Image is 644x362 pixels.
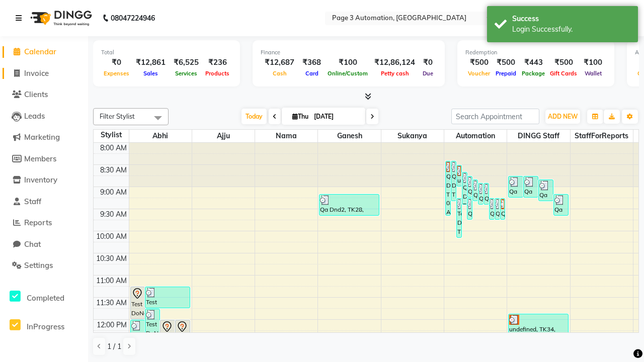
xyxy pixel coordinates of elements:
[95,320,129,330] div: 12:00 PM
[3,196,86,208] a: Staff
[94,276,129,286] div: 11:00 AM
[3,153,86,165] a: Members
[290,113,311,120] span: Thu
[509,176,523,197] div: Qa Dnd2, TK20, 08:45 AM-09:15 AM, Hair Cut By Expert-Men
[203,57,232,68] div: ₹236
[370,57,419,68] div: ₹12,86,124
[145,287,189,308] div: Test DoNotDelete, TK12, 11:15 AM-11:45 AM, Hair Cut By Expert-Men
[3,111,86,122] a: Leads
[509,314,568,335] div: undefined, TK34, 11:52 AM-12:22 PM, Hair Cut-Men
[101,48,232,57] div: Total
[298,57,325,68] div: ₹368
[478,184,483,204] div: Qa Dnd2, TK25, 08:55 AM-09:25 AM, Hair Cut By Expert-Men
[495,199,500,219] div: Qa Dnd2, TK33, 09:15 AM-09:45 AM, Hair cut Below 12 years (Boy)
[3,260,86,271] a: Settings
[94,231,129,242] div: 10:00 AM
[24,68,49,78] span: Invoice
[318,130,380,142] span: Ganesh
[547,57,580,68] div: ₹500
[465,48,606,57] div: Redemption
[451,109,539,124] input: Search Appointment
[24,111,45,121] span: Leads
[24,260,53,270] span: Settings
[242,109,267,124] span: Today
[512,24,630,35] div: Login Successfully.
[378,70,412,77] span: Petty cash
[381,130,444,142] span: Sukanya
[111,4,155,32] b: 08047224946
[465,70,493,77] span: Voucher
[3,89,86,101] a: Clients
[512,14,630,24] div: Success
[261,48,437,57] div: Finance
[131,287,145,319] div: Test DoNotDelete, TK09, 11:15 AM-12:00 PM, Hair Cut-Men
[547,70,580,77] span: Gift Cards
[3,217,86,229] a: Reports
[465,57,493,68] div: ₹500
[493,70,519,77] span: Prepaid
[101,70,132,77] span: Expenses
[98,165,129,175] div: 8:30 AM
[571,130,633,142] span: StaffForReports
[490,199,494,219] div: Qa Dnd2, TK32, 09:15 AM-09:45 AM, Hair cut Below 12 years (Boy)
[129,130,192,142] span: Abhi
[457,165,461,186] div: undefined, TK17, 08:30 AM-09:00 AM, Hair cut Below 12 years (Boy)
[173,70,200,77] span: Services
[524,176,538,197] div: Qa Dnd2, TK21, 08:45 AM-09:15 AM, Hair Cut By Expert-Men
[24,197,41,206] span: Staff
[24,154,56,163] span: Members
[94,253,129,264] div: 10:30 AM
[3,68,86,79] a: Invoice
[94,298,129,308] div: 11:30 AM
[501,199,505,219] div: Qa Dnd2, TK30, 09:15 AM-09:45 AM, Hair cut Below 12 years (Boy)
[203,70,232,77] span: Products
[270,70,289,77] span: Cash
[420,70,436,77] span: Due
[24,89,48,99] span: Clients
[484,184,489,204] div: Qa Dnd2, TK26, 08:55 AM-09:25 AM, Hair Cut By Expert-Men
[24,47,56,56] span: Calendar
[311,109,361,124] input: 2025-09-04
[132,57,170,68] div: ₹12,861
[554,195,568,215] div: Qa Dnd2, TK29, 09:10 AM-09:40 AM, Hair cut Below 12 years (Boy)
[145,309,159,341] div: Test DoNotDelete, TK14, 11:45 AM-12:30 PM, Hair Cut-Men
[319,195,378,215] div: Qa Dnd2, TK28, 09:10 AM-09:40 AM, Hair cut Below 12 years (Boy)
[582,70,604,77] span: Wallet
[446,161,450,215] div: Qa Dnd2, TK18, 08:25 AM-09:40 AM, Hair Cut By Expert-Men,Hair Cut-Men
[3,239,86,250] a: Chat
[27,322,64,331] span: InProgress
[519,70,547,77] span: Package
[519,57,547,68] div: ₹443
[467,199,472,219] div: Qa Dnd2, TK31, 09:15 AM-09:45 AM, Hair cut Below 12 years (Boy)
[98,209,129,220] div: 9:30 AM
[94,130,129,140] div: Stylist
[3,174,86,186] a: Inventory
[98,143,129,153] div: 8:00 AM
[98,187,129,198] div: 9:00 AM
[24,132,60,142] span: Marketing
[493,57,519,68] div: ₹500
[444,130,507,142] span: Automation
[457,199,461,237] div: Test DoNotDelete, TK35, 09:15 AM-10:10 AM, Special Hair Wash- Men
[141,70,160,77] span: Sales
[107,341,121,352] span: 1 / 1
[26,4,95,32] img: logo
[24,218,52,227] span: Reports
[192,130,255,142] span: Ajju
[3,132,86,143] a: Marketing
[303,70,321,77] span: Card
[451,161,456,201] div: Qa Dnd2, TK23, 08:25 AM-09:20 AM, Special Hair Wash- Men
[325,57,370,68] div: ₹100
[170,57,203,68] div: ₹6,525
[539,180,553,201] div: Qa Dnd2, TK22, 08:50 AM-09:20 AM, Hair cut Below 12 years (Boy)
[462,172,467,204] div: Qa Dnd2, TK27, 08:40 AM-09:25 AM, Hair Cut-Men
[101,57,132,68] div: ₹0
[548,113,578,120] span: ADD NEW
[255,130,317,142] span: Nama
[545,110,580,124] button: ADD NEW
[3,46,86,58] a: Calendar
[507,130,570,142] span: DINGG Staff
[261,57,298,68] div: ₹12,687
[176,320,190,352] div: Test DoNotDelete, TK06, 12:00 PM-12:45 PM, Hair Cut-Men
[419,57,437,68] div: ₹0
